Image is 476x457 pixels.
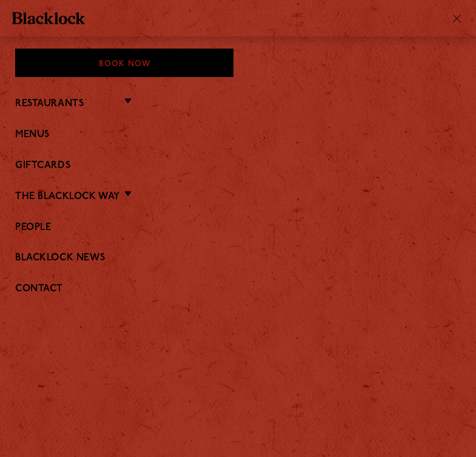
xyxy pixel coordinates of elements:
[15,222,461,234] a: People
[15,160,461,172] a: Giftcards
[15,129,461,141] a: Menus
[15,98,84,110] a: Restaurants
[15,252,461,264] a: Blacklock News
[12,12,85,24] img: BL_Textured_Logo-footer-cropped.svg
[15,191,120,203] a: The Blacklock Way
[15,49,233,77] div: Book Now
[15,283,461,295] a: Contact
